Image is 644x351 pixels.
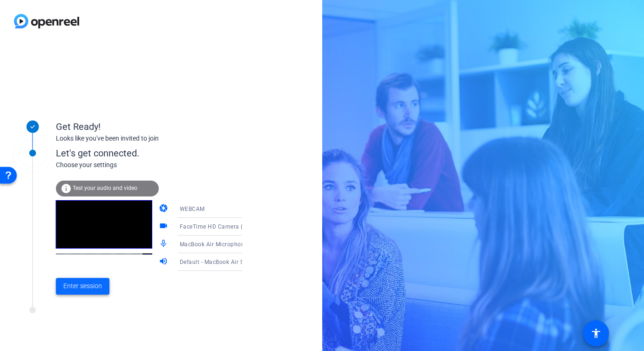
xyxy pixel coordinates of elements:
div: Let's get connected. [56,146,261,160]
mat-icon: camera [159,203,170,215]
mat-icon: mic_none [159,239,170,250]
button: Enter session [56,278,109,295]
span: Enter session [63,281,102,291]
div: Looks like you've been invited to join [56,134,242,143]
span: Default - MacBook Air Speakers (Built-in) [180,258,290,265]
span: WEBCAM [180,206,205,212]
mat-icon: info [61,183,72,194]
mat-icon: videocam [159,221,170,232]
span: Test your audio and video [73,185,137,191]
div: Get Ready! [56,120,242,134]
mat-icon: volume_up [159,256,170,268]
div: Choose your settings [56,160,261,170]
span: FaceTime HD Camera (Built-in) (05ac:8514) [180,223,299,230]
mat-icon: accessibility [590,328,602,339]
span: MacBook Air Microphone (Built-in) [180,240,273,248]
